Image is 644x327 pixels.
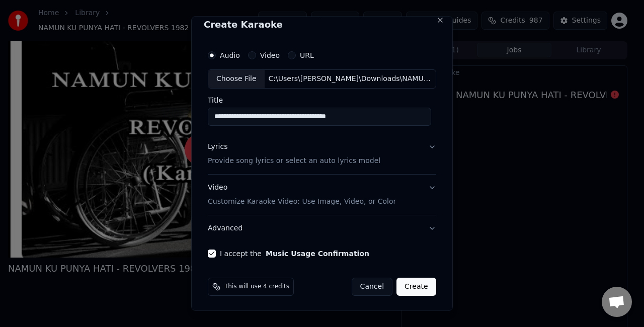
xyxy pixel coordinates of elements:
span: This will use 4 credits [224,282,289,290]
label: Video [260,52,280,59]
label: I accept the [220,250,369,257]
button: I accept the [266,250,369,257]
div: Choose File [208,70,265,88]
p: Provide song lyrics or select an auto lyrics model [208,155,380,166]
h2: Create Karaoke [204,20,440,29]
button: LyricsProvide song lyrics or select an auto lyrics model [208,133,436,174]
div: C:\Users\[PERSON_NAME]\Downloads\NAMUN KU PUNYA HATI - REVOLVERS Karaoke Minus One Tanpa Suara.mp3 [265,74,436,84]
p: Customize Karaoke Video: Use Image, Video, or Color [208,196,396,206]
div: Video [208,182,396,206]
button: Create [396,277,436,295]
button: VideoCustomize Karaoke Video: Use Image, Video, or Color [208,174,436,214]
button: Advanced [208,215,436,241]
div: Lyrics [208,141,227,151]
label: Title [208,96,436,103]
label: URL [300,52,314,59]
label: Audio [220,52,240,59]
button: Cancel [352,277,392,295]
